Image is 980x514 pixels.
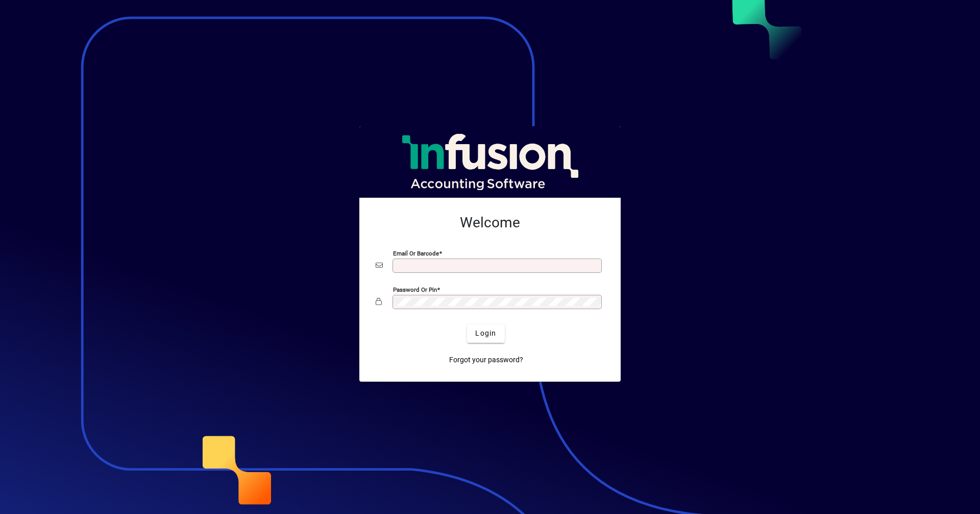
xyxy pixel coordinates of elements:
[445,351,527,369] a: Forgot your password?
[467,324,504,343] button: Login
[393,249,439,256] mat-label: Email or Barcode
[376,214,604,231] h2: Welcome
[475,328,496,339] span: Login
[393,286,437,293] mat-label: Password or Pin
[449,355,523,365] span: Forgot your password?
